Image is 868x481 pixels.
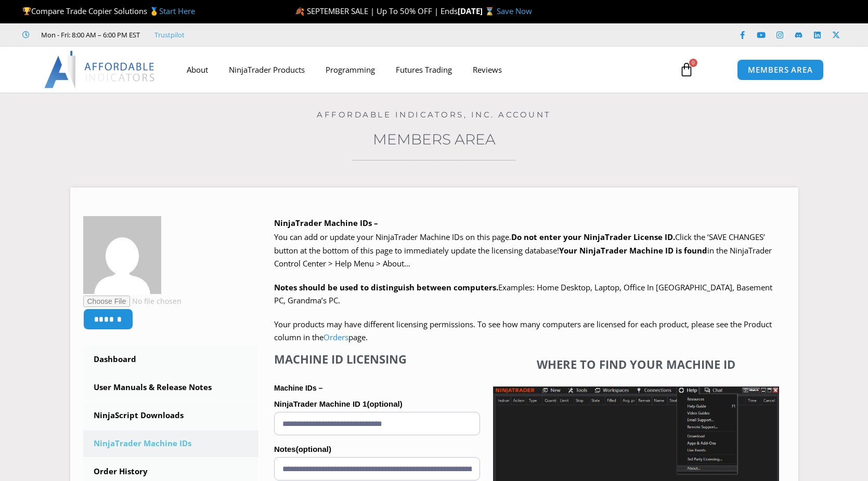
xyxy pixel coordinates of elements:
span: Mon - Fri: 8:00 AM – 6:00 PM EST [38,29,140,41]
a: Save Now [497,6,532,16]
a: Members Area [373,130,496,148]
a: Trustpilot [154,29,185,41]
a: Dashboard [83,346,259,373]
a: About [176,58,218,82]
a: Programming [315,58,385,82]
span: Your products may have different licensing permissions. To see how many computers are licensed fo... [274,319,772,343]
span: 0 [689,59,697,67]
span: MEMBERS AREA [748,66,813,74]
span: You can add or update your NinjaTrader Machine IDs on this page. [274,232,511,242]
a: NinjaScript Downloads [83,402,259,429]
b: NinjaTrader Machine IDs – [274,218,378,228]
a: User Manuals & Release Notes [83,374,259,401]
h4: Where to find your Machine ID [493,357,779,371]
strong: [DATE] ⌛ [458,6,497,16]
a: Start Here [159,6,195,16]
span: 🍂 SEPTEMBER SALE | Up To 50% OFF | Ends [295,6,458,16]
img: LogoAI | Affordable Indicators – NinjaTrader [44,51,156,88]
span: Click the ‘SAVE CHANGES’ button at the bottom of this page to immediately update the licensing da... [274,232,772,269]
img: 🏆 [23,7,31,15]
label: Notes [274,442,480,457]
span: (optional) [296,445,331,453]
strong: Notes should be used to distinguish between computers. [274,282,498,292]
span: Examples: Home Desktop, Laptop, Office In [GEOGRAPHIC_DATA], Basement PC, Grandma’s PC. [274,282,772,306]
nav: Menu [176,58,667,82]
a: Reviews [462,58,512,82]
a: MEMBERS AREA [737,59,824,81]
a: NinjaTrader Products [218,58,315,82]
strong: Your NinjaTrader Machine ID is found [559,245,707,256]
strong: Machine IDs – [274,384,322,392]
a: Futures Trading [385,58,462,82]
span: (optional) [367,399,402,408]
label: NinjaTrader Machine ID 1 [274,396,480,412]
span: Compare Trade Copier Solutions 🥇 [22,6,195,16]
h4: Machine ID Licensing [274,352,480,366]
img: 58ad58550d4a2958f023d299119f12a4c17fc5ac6d942f25d5585fe6e077e6cb [83,216,161,294]
a: NinjaTrader Machine IDs [83,430,259,457]
b: Do not enter your NinjaTrader License ID. [511,232,675,242]
a: Affordable Indicators, Inc. Account [317,110,551,119]
a: 0 [664,55,709,85]
a: Orders [323,332,348,342]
